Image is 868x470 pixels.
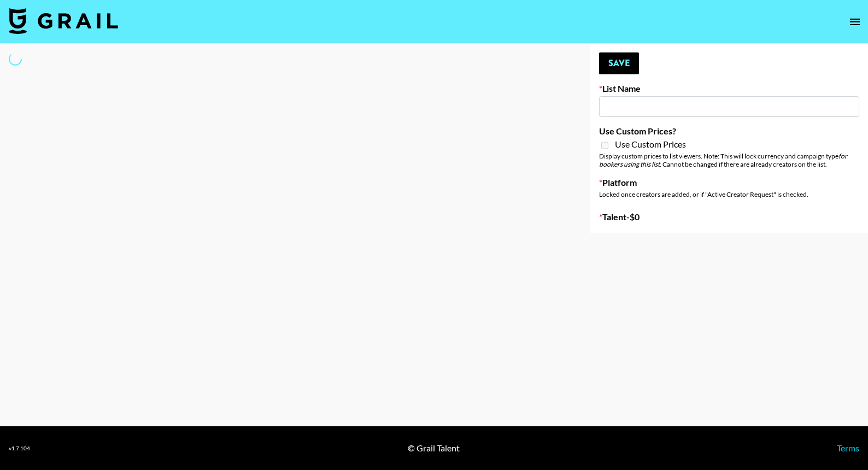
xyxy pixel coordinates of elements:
[408,443,460,454] div: © Grail Talent
[599,83,859,94] label: List Name
[599,211,859,222] label: Talent - $ 0
[9,8,118,34] img: Grail Talent
[599,177,859,188] label: Platform
[599,152,847,168] em: for bookers using this list
[599,52,639,74] button: Save
[844,11,866,33] button: open drawer
[837,443,859,453] a: Terms
[9,445,30,452] div: v 1.7.104
[599,190,859,198] div: Locked once creators are added, or if "Active Creator Request" is checked.
[599,126,859,137] label: Use Custom Prices?
[615,139,686,150] span: Use Custom Prices
[599,152,859,168] div: Display custom prices to list viewers. Note: This will lock currency and campaign type . Cannot b...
